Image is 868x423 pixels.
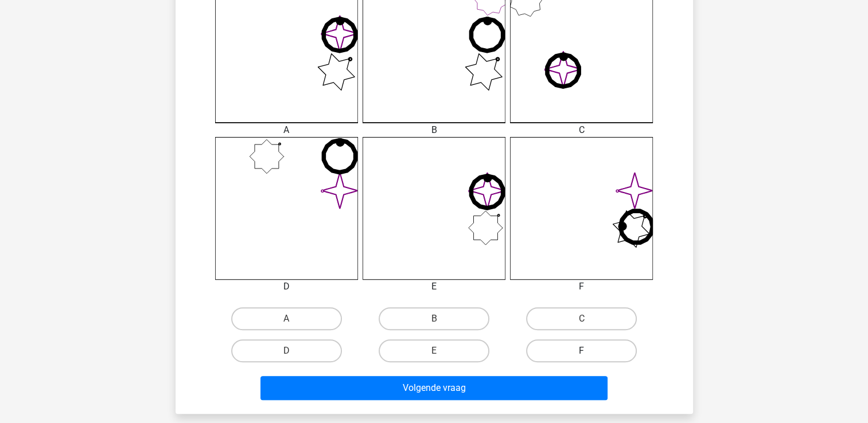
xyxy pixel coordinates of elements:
[501,280,661,293] div: F
[526,307,637,330] label: C
[354,123,514,137] div: B
[354,280,514,293] div: E
[501,123,661,137] div: C
[379,339,489,362] label: E
[231,339,342,362] label: D
[260,376,608,400] button: Volgende vraag
[526,339,637,362] label: F
[231,307,342,330] label: A
[207,123,367,137] div: A
[207,280,367,293] div: D
[379,307,489,330] label: B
